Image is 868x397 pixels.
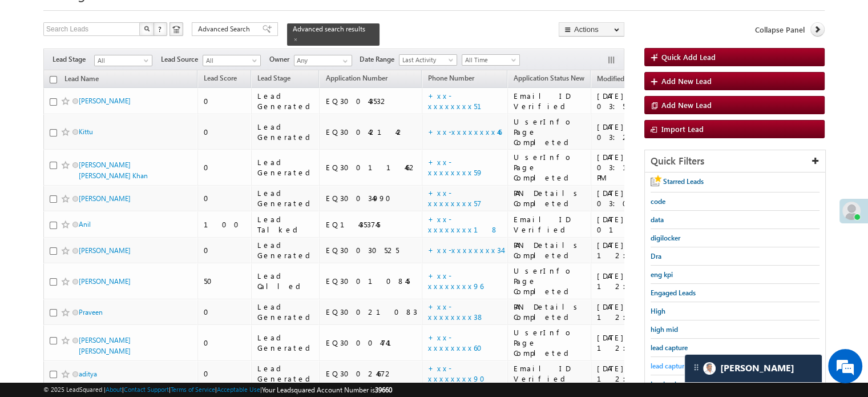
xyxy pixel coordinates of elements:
[257,332,314,353] div: Lead Generated
[684,354,822,383] div: carter-dragCarter[PERSON_NAME]
[158,24,163,34] span: ?
[325,338,417,348] div: EQ30004741
[428,74,474,82] span: Phone Number
[399,54,457,66] a: Last Activity
[204,338,246,348] div: 0
[661,100,712,110] span: Add New Lead
[203,55,261,66] a: All
[651,343,688,352] span: lead capture
[428,188,482,208] a: +xx-xxxxxxxx57
[514,74,584,82] span: Application Status New
[514,266,586,296] div: UserInfo Page Completed
[124,386,169,393] a: Contact Support
[155,311,207,326] em: Start Chat
[428,245,502,255] a: +xx-xxxxxxxx34
[325,368,417,379] div: EQ30024672
[198,24,253,34] span: Advanced Search
[50,76,57,83] input: Check all records
[514,188,586,208] div: PAN Details Completed
[217,386,260,393] a: Acceptable Use
[651,270,673,279] span: eng kpi
[79,336,131,355] a: [PERSON_NAME] [PERSON_NAME]
[198,72,243,87] a: Lead Score
[325,127,417,137] div: EQ30042142
[79,97,131,105] a: [PERSON_NAME]
[204,368,246,379] div: 0
[597,332,668,353] div: [DATE] 12:22 PM
[661,76,712,86] span: Add New Lead
[257,74,290,82] span: Lead Stage
[514,91,586,111] div: Email ID Verified
[79,370,97,378] a: aditya
[204,307,246,317] div: 0
[204,96,246,106] div: 0
[59,73,104,87] a: Lead Name
[597,363,668,384] div: [DATE] 12:22 PM
[375,386,392,394] span: 39660
[514,117,586,147] div: UserInfo Page Completed
[651,307,665,315] span: High
[161,54,203,65] span: Lead Source
[337,55,351,67] a: Show All Items
[597,122,668,142] div: [DATE] 03:20 PM
[325,245,417,255] div: EQ30030525
[79,308,103,316] a: Praveen
[79,127,93,136] a: Kittu
[428,271,483,291] a: +xx-xxxxxxxx96
[79,161,148,180] a: [PERSON_NAME] [PERSON_NAME] Khan
[325,193,417,203] div: EQ30034990
[645,150,825,173] div: Quick Filters
[19,60,48,75] img: d_60004797649_company_0_60004797649
[428,302,485,322] a: +xx-xxxxxxxx38
[720,363,794,374] span: Carter
[79,277,131,286] a: [PERSON_NAME]
[663,177,704,186] span: Starred Leads
[79,194,131,203] a: [PERSON_NAME]
[360,54,399,65] span: Date Range
[597,302,668,322] div: [DATE] 12:22 PM
[204,162,246,173] div: 0
[597,188,668,208] div: [DATE] 03:07 PM
[514,302,586,322] div: PAN Details Completed
[294,55,352,66] input: Type to Search
[661,52,716,62] span: Quick Add Lead
[651,325,678,334] span: high mid
[53,54,94,65] span: Lead Stage
[597,152,668,183] div: [DATE] 03:10 PM
[269,54,294,65] span: Owner
[428,332,489,352] a: +xx-xxxxxxxx60
[171,386,215,393] a: Terms of Service
[95,55,149,66] span: All
[325,219,417,230] div: EQ14353745
[257,157,314,178] div: Lead Generated
[597,271,668,291] div: [DATE] 12:26 PM
[597,240,668,260] div: [DATE] 12:47 PM
[462,55,516,65] span: All Time
[651,252,661,260] span: Dra
[514,363,586,384] div: Email ID Verified
[257,122,314,142] div: Lead Generated
[591,72,652,87] a: Modified On (sorted descending)
[325,307,417,317] div: EQ30021083
[428,91,495,111] a: +xx-xxxxxxxx51
[15,106,208,301] textarea: Type your message and hit 'Enter'
[257,240,314,260] div: Lead Generated
[428,363,492,383] a: +xx-xxxxxxxx90
[79,220,91,228] a: Anil
[325,162,417,173] div: EQ30011462
[692,363,701,372] img: carter-drag
[399,55,454,65] span: Last Activity
[661,124,704,134] span: Import Lead
[508,72,590,87] a: Application Status New
[204,276,246,286] div: 50
[262,386,392,394] span: Your Leadsquared Account Number is
[559,22,624,37] button: Actions
[462,54,520,66] a: All Time
[144,26,150,31] img: Search
[204,193,246,203] div: 0
[428,157,483,177] a: +xx-xxxxxxxx59
[252,72,296,87] a: Lead Stage
[257,363,314,384] div: Lead Generated
[514,214,586,235] div: Email ID Verified
[651,288,696,297] span: Engaged Leads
